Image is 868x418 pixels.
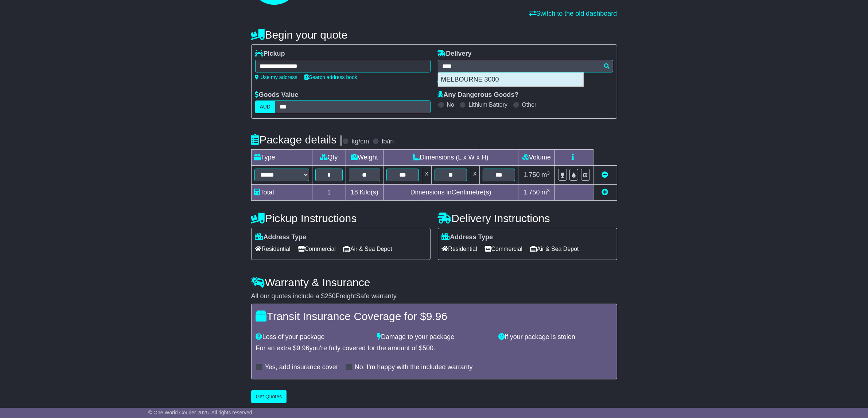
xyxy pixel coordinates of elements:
span: Air & Sea Depot [530,243,579,255]
label: Address Type [255,233,307,241]
td: 1 [312,185,346,201]
span: 9.96 [426,310,447,322]
label: kg/cm [351,138,369,146]
label: Any Dangerous Goods? [438,91,519,99]
td: Volume [518,150,555,166]
h4: Begin your quote [251,29,617,41]
span: Commercial [298,243,336,255]
td: x [470,166,480,185]
label: Goods Value [255,91,299,99]
span: 1.750 [523,171,540,178]
a: Use my address [255,74,297,80]
label: No, I'm happy with the included warranty [355,363,473,371]
span: Residential [442,243,477,255]
h4: Warranty & Insurance [251,276,617,288]
td: Weight [346,150,384,166]
a: Remove this item [602,171,608,178]
div: MELBOURNE 3000 [438,73,583,87]
h4: Package details | [251,134,343,146]
label: Other [522,101,537,108]
label: Delivery [438,50,472,58]
td: Kilo(s) [346,185,384,201]
td: x [422,166,431,185]
a: Add new item [602,189,608,196]
label: Address Type [442,233,493,241]
div: If your package is stolen [495,333,616,341]
div: All our quotes include a $ FreightSafe warranty. [251,292,617,300]
div: Damage to your package [373,333,495,341]
label: Pickup [255,50,285,58]
sup: 3 [547,170,550,176]
h4: Delivery Instructions [438,212,617,224]
button: Get Quotes [251,390,287,403]
td: Qty [312,150,346,166]
span: 250 [325,292,336,300]
a: Search address book [305,74,357,80]
td: Dimensions (L x W x H) [383,150,518,166]
label: Lithium Battery [468,101,507,108]
td: Type [251,150,312,166]
a: Switch to the old dashboard [529,10,617,17]
td: Total [251,185,312,201]
span: 9.96 [297,344,310,352]
span: Residential [255,243,291,255]
typeahead: Please provide city [438,60,613,72]
h4: Pickup Instructions [251,212,431,224]
sup: 3 [547,188,550,193]
span: © One World Courier 2025. All rights reserved. [148,410,254,415]
span: 500 [423,344,433,352]
label: AUD [255,100,276,113]
label: lb/in [382,138,394,146]
h4: Transit Insurance Coverage for $ [256,310,612,322]
div: For an extra $ you're fully covered for the amount of $ . [256,344,612,352]
span: Air & Sea Depot [343,243,392,255]
span: m [542,189,550,196]
span: 1.750 [523,189,540,196]
td: Dimensions in Centimetre(s) [383,185,518,201]
label: No [447,101,454,108]
label: Yes, add insurance cover [265,363,338,371]
span: m [542,171,550,178]
div: Loss of your package [252,333,374,341]
span: Commercial [484,243,522,255]
span: 18 [351,189,358,196]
